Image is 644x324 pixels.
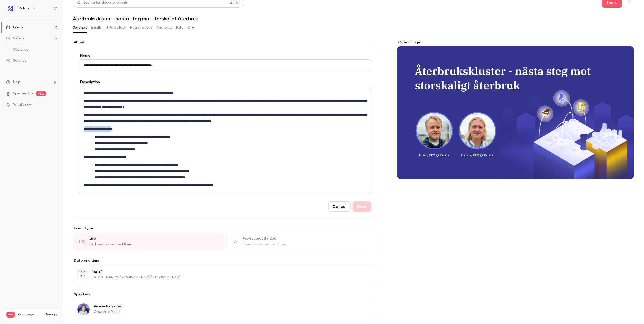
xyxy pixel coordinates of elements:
span: What's new [13,102,32,107]
div: OCT [78,270,87,273]
button: UTM builder [106,24,126,32]
h6: Palats [19,6,30,11]
p: [DATE] [91,270,350,275]
h1: Återbrukskluster - nästa steg mot storskaligt återbruk [73,16,634,22]
button: CTA [187,24,194,32]
li: help-dropdown-opener [6,79,57,85]
section: description [79,87,371,193]
img: Amelie Berggren [77,303,90,315]
div: Live [89,236,218,241]
div: Amelie BerggrenAmelie BerggrenGrowth @ Palats [73,299,377,320]
span: Help [13,79,20,85]
button: Settings [73,24,87,32]
span: Pro [6,312,15,318]
label: Date and time [73,258,377,263]
p: Event type [73,226,377,231]
div: Audience [6,47,28,52]
button: Emails [91,24,101,32]
div: Videos [6,36,24,41]
button: Polls [176,24,183,32]
div: editor [79,87,371,193]
div: Events [6,25,23,30]
label: Description [79,79,100,85]
section: Cover image [397,40,634,179]
span: new [36,91,46,96]
p: 11:30 AM - 12:00 PM, [GEOGRAPHIC_DATA]/[GEOGRAPHIC_DATA] [91,275,350,279]
a: SpeakerHub [13,91,33,96]
iframe: Noticeable Trigger [51,103,57,107]
label: Name [79,53,371,58]
p: Amelie Berggren [94,304,122,309]
p: Growth @ Palats [94,309,122,314]
button: Cancel [328,201,351,212]
img: Palats [6,4,14,12]
div: Pre-recorded videoStream at scheduled time [226,233,377,250]
button: Analytics [156,24,172,32]
label: Speakers [73,292,377,297]
button: Registrations [130,24,152,32]
label: About [73,40,377,45]
div: Settings [6,58,26,63]
a: Manage [45,313,57,317]
div: LiveGo live at scheduled time [73,233,224,250]
div: Go live at scheduled time [89,242,218,247]
span: Plan usage [18,313,42,317]
p: 30 [80,274,85,279]
label: Cover image [397,40,634,45]
div: Pre-recorded video [243,236,371,241]
div: Stream at scheduled time [243,242,371,247]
